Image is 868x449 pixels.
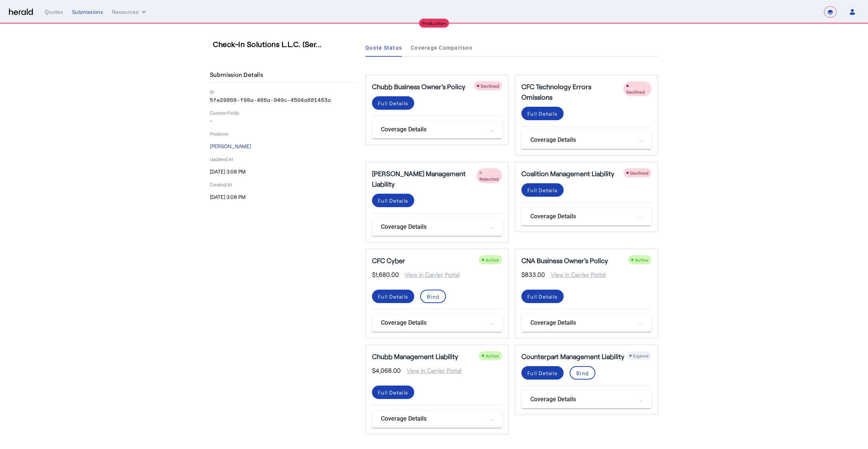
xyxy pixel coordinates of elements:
[210,70,266,79] h4: Submission Details
[381,222,484,231] mat-panel-title: Coverage Details
[210,193,356,201] p: [DATE] 3:08 PM
[630,170,648,175] span: Declined
[521,131,651,149] mat-expansion-panel-header: Coverage Details
[427,293,439,300] div: Bind
[521,107,564,120] button: Full Details
[521,351,624,362] h5: Counterpart Management Liability
[372,81,465,92] h5: Chubb Business Owner's Policy
[210,89,356,95] p: ID
[576,369,589,377] div: Bind
[530,212,633,221] mat-panel-title: Coverage Details
[381,414,484,423] mat-panel-title: Coverage Details
[372,386,414,399] button: Full Details
[530,135,633,144] mat-panel-title: Coverage Details
[372,270,399,279] span: $1,680.00
[527,369,558,377] div: Full Details
[378,99,408,107] div: Full Details
[372,96,414,110] button: Full Details
[112,8,148,16] button: Resources dropdown menu
[210,110,356,116] p: Custom Fields
[378,197,408,205] div: Full Details
[401,366,462,375] span: View in Carrier Portal
[372,290,414,303] button: Full Details
[521,366,564,380] button: Full Details
[419,19,449,28] div: Production
[372,218,502,236] mat-expansion-panel-header: Coverage Details
[45,8,63,16] div: Quotes
[530,318,633,327] mat-panel-title: Coverage Details
[420,290,446,303] button: Bind
[521,183,564,197] button: Full Details
[72,8,103,16] div: Submissions
[527,293,558,300] div: Full Details
[372,366,401,375] span: $4,068.00
[372,410,502,428] mat-expansion-panel-header: Coverage Details
[411,39,472,57] a: Coverage Comparison
[210,117,356,125] p: -
[521,270,545,279] span: $833.00
[378,293,408,300] div: Full Details
[570,366,595,380] button: Bind
[213,39,359,49] h3: Check-In Solutions L.L.C. (Ser...
[372,255,405,266] h5: CFC Cyber
[210,131,356,137] p: Producer
[480,176,499,181] span: Rejected
[411,45,472,50] span: Coverage Comparison
[527,186,558,194] div: Full Details
[481,83,499,88] span: Declined
[210,143,356,150] p: [PERSON_NAME]
[521,208,651,225] mat-expansion-panel-header: Coverage Details
[527,110,558,118] div: Full Details
[378,389,408,396] div: Full Details
[210,156,356,162] p: Updated At
[372,194,414,207] button: Full Details
[486,257,499,262] span: Active
[365,45,402,50] span: Quote Status
[399,270,460,279] span: View in Carrier Portal
[521,255,608,266] h5: CNA Business Owner's Policy
[521,314,651,332] mat-expansion-panel-header: Coverage Details
[486,353,499,358] span: Active
[530,395,633,404] mat-panel-title: Coverage Details
[521,390,651,408] mat-expansion-panel-header: Coverage Details
[381,318,484,327] mat-panel-title: Coverage Details
[381,125,484,134] mat-panel-title: Coverage Details
[521,168,614,179] h5: Coalition Management Liability
[9,9,33,16] img: Herald Logo
[210,96,356,104] p: 5fe29868-f98a-466a-940c-4504a681483a
[372,314,502,332] mat-expansion-panel-header: Coverage Details
[372,121,502,138] mat-expansion-panel-header: Coverage Details
[633,353,648,358] span: Expired
[626,89,645,94] span: Declined
[372,351,458,362] h5: Chubb Management Liability
[210,181,356,187] p: Created At
[372,168,477,189] h5: [PERSON_NAME] Management Liability
[635,257,648,262] span: Active
[521,290,564,303] button: Full Details
[210,168,356,175] p: [DATE] 3:08 PM
[521,81,623,102] h5: CFC Technology Errors Omissions
[545,270,606,279] span: View in Carrier Portal
[365,39,402,57] a: Quote Status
